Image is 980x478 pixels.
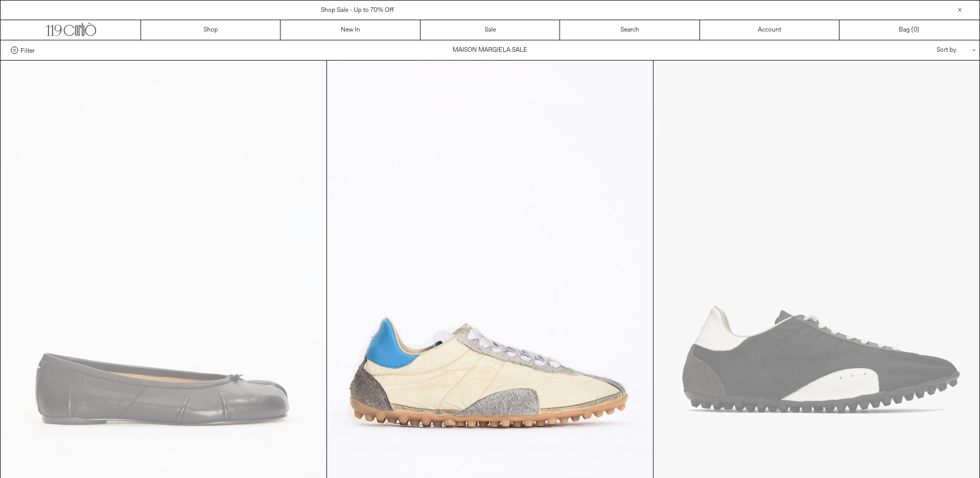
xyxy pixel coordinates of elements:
a: Sale [421,20,560,40]
a: Search [560,20,699,40]
a: Account [700,20,839,40]
span: 0 [913,26,917,34]
a: Shop [141,20,281,40]
span: ) [913,25,919,35]
a: Shop Sale - Up to 70% Off [321,6,394,14]
span: Filter [21,47,35,54]
div: Sort by [876,40,969,60]
a: Bag () [839,20,979,40]
a: New In [281,20,420,40]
